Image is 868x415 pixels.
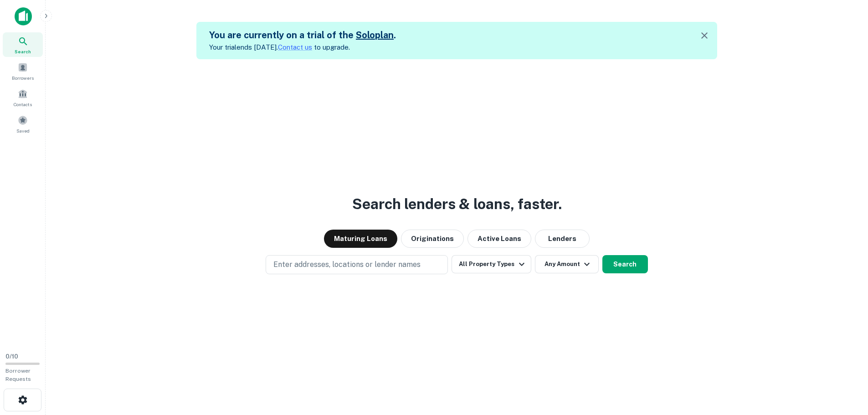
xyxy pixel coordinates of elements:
button: Maturing Loans [324,230,397,248]
button: Search [602,255,648,273]
a: Contacts [3,85,43,110]
span: Borrower Requests [5,368,31,382]
span: 0 / 10 [5,353,18,360]
a: Contact us [278,43,312,51]
a: Search [3,32,43,57]
button: Active Loans [467,230,531,248]
span: Borrowers [12,74,34,82]
h3: Search lenders & loans, faster. [352,193,562,215]
p: Enter addresses, locations or lender names [273,259,421,270]
button: Enter addresses, locations or lender names [266,255,448,274]
iframe: Chat Widget [822,342,868,386]
a: Borrowers [3,59,43,83]
button: Any Amount [535,255,599,273]
button: Lenders [535,230,590,248]
img: capitalize-icon.png [15,7,32,26]
span: Contacts [14,101,32,108]
span: Saved [16,127,30,134]
button: Originations [401,230,464,248]
h5: You are currently on a trial of the . [209,28,396,42]
span: Search [15,48,31,55]
p: Your trial ends [DATE]. to upgrade. [209,42,396,53]
button: All Property Types [452,255,531,273]
a: Saved [3,112,43,136]
a: Soloplan [356,30,394,41]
